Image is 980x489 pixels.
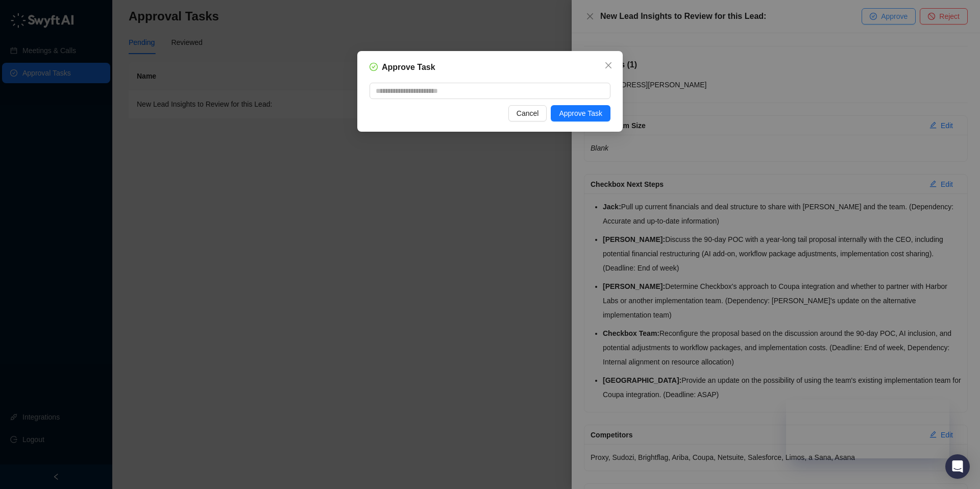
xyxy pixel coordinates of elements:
[551,105,610,121] button: Approve Task
[517,108,539,119] span: Cancel
[786,400,949,458] iframe: Swyft AI Status
[945,454,970,479] div: Open Intercom Messenger
[370,63,378,71] span: check-circle
[604,61,612,69] span: close
[559,108,602,119] span: Approve Task
[508,105,547,121] button: Cancel
[600,57,617,74] button: Close
[382,61,435,74] h5: Approve Task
